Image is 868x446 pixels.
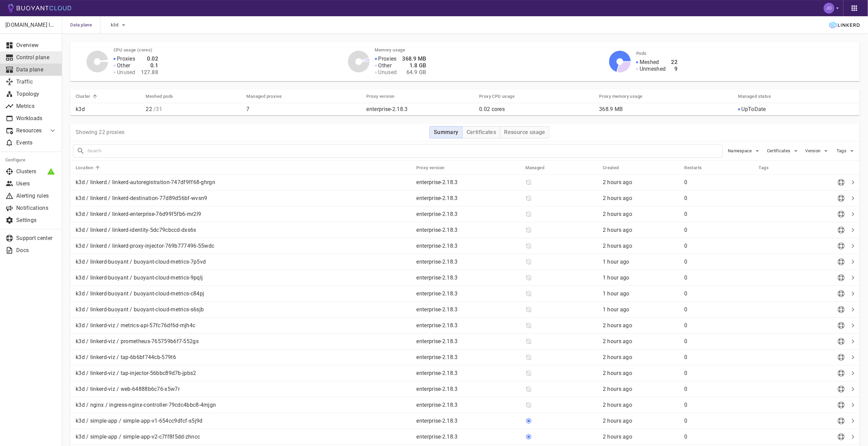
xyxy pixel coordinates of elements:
[603,402,632,408] relative-time: 2 hours ago
[837,148,848,154] span: Tags
[599,106,733,113] p: 368.9 MB
[378,62,392,69] p: Other
[836,307,846,312] span: Send diagnostics to Buoyant
[417,354,520,361] p: enterprise-2.18.3
[76,165,102,171] span: Location
[685,386,753,393] p: 0
[685,290,753,297] p: 0
[117,55,135,62] p: Proxies
[117,62,130,69] p: Other
[685,274,753,281] p: 0
[685,322,753,329] p: 0
[76,179,411,186] p: k3d / linkerd / linkerd-autoregistration-747df9ff68-ghrgn
[417,165,445,171] h5: Proxy version
[16,235,57,242] p: Support center
[117,69,135,76] p: Unused
[759,165,769,171] h5: Tags
[111,22,120,28] span: k3d
[603,354,632,360] span: Wed, 17 Sep 2025 09:05:01 BST / Wed, 17 Sep 2025 08:05:01 UTC
[16,42,57,49] p: Overview
[685,165,702,171] h5: Restarts
[402,55,426,62] h4: 368.9 MB
[402,62,426,69] h4: 1.8 GB
[836,434,846,439] span: Send diagnostics to Buoyant
[141,62,158,69] h4: 0.1
[836,146,857,156] button: Tags
[603,211,632,217] relative-time: 2 hours ago
[742,106,766,113] p: UpToDate
[5,22,56,28] p: [DOMAIN_NAME] labs
[417,338,520,345] p: enterprise-2.18.3
[685,402,753,408] p: 0
[76,211,411,218] p: k3d / linkerd / linkerd-enterprise-76d99f5fb6-mr2l9
[76,433,411,440] p: k3d / simple-app / simple-app-v2-c7ff8f5dd-zhncc
[479,94,515,99] h5: Proxy CPU usage
[603,322,632,329] span: Wed, 17 Sep 2025 09:05:01 BST / Wed, 17 Sep 2025 08:05:01 UTC
[836,338,846,344] span: Send diagnostics to Buoyant
[685,165,711,171] span: Restarts
[603,433,632,440] span: Wed, 17 Sep 2025 09:02:30 BST / Wed, 17 Sep 2025 08:02:30 UTC
[479,93,523,99] span: Proxy CPU usage
[76,338,411,345] p: k3d / linkerd-viz / prometheus-765759b6f7-552gs
[417,418,520,424] p: enterprise-2.18.3
[603,418,632,424] relative-time: 2 hours ago
[603,243,632,249] relative-time: 2 hours ago
[70,16,100,34] span: Data plane
[599,93,651,99] span: Proxy memory usage
[836,211,846,217] span: Send diagnostics to Buoyant
[76,370,411,377] p: k3d / linkerd-viz / tap-injector-56bbc89d7b-jpbs2
[76,290,411,297] p: k3d / linkerd-buoyant / buoyant-cloud-metrics-c84pj
[603,386,632,392] span: Wed, 17 Sep 2025 09:05:01 BST / Wed, 17 Sep 2025 08:05:01 UTC
[247,94,282,99] h5: Managed proxies
[759,165,778,171] span: Tags
[141,55,158,62] h4: 0.02
[76,227,411,233] p: k3d / linkerd / linkerd-identity-5dc79cbccd-dxs6s
[603,274,629,281] relative-time: 1 hour ago
[603,179,632,185] relative-time: 2 hours ago
[16,247,57,254] p: Docs
[685,433,753,440] p: 0
[247,93,291,99] span: Managed proxies
[76,322,411,329] p: k3d / linkerd-viz / metrics-api-57fc76df6d-mjh4c
[685,227,753,233] p: 0
[76,306,411,313] p: k3d / linkerd-buoyant / buoyant-cloud-metrics-s6sjb
[603,418,632,424] span: Wed, 17 Sep 2025 09:02:30 BST / Wed, 17 Sep 2025 08:02:30 UTC
[603,433,632,440] relative-time: 2 hours ago
[685,306,753,313] p: 0
[146,94,173,99] h5: Meshed pods
[417,179,520,186] p: enterprise-2.18.3
[76,274,411,281] p: k3d / linkerd-buoyant / buoyant-cloud-metrics-9pqlj
[417,433,520,440] p: enterprise-2.18.3
[417,306,520,313] p: enterprise-2.18.3
[367,94,395,99] h5: Proxy version
[16,79,57,85] p: Traffic
[526,165,545,171] h5: Managed
[417,195,520,202] p: enterprise-2.18.3
[16,103,57,110] p: Metrics
[76,195,411,202] p: k3d / linkerd / linkerd-destination-77d89d56bf-wvsn9
[685,179,753,186] p: 0
[836,275,846,280] span: Send diagnostics to Buoyant
[367,106,408,113] p: enterprise-2.18.3
[603,354,632,360] relative-time: 2 hours ago
[378,55,397,62] p: Proxies
[603,259,629,265] span: Wed, 17 Sep 2025 10:06:25 BST / Wed, 17 Sep 2025 09:06:25 UTC
[146,106,241,113] p: 22
[685,370,753,377] p: 0
[417,322,520,329] p: enterprise-2.18.3
[16,139,57,146] p: Events
[640,59,659,66] p: Meshed
[76,354,411,361] p: k3d / linkerd-viz / tap-6b6bf744cb-579t6
[728,148,754,154] span: Namespace
[685,259,753,265] p: 0
[402,69,426,76] h4: 64.9 GB
[603,386,632,392] relative-time: 2 hours ago
[685,243,753,249] p: 0
[603,274,629,281] span: Wed, 17 Sep 2025 10:06:53 BST / Wed, 17 Sep 2025 09:06:53 UTC
[603,370,632,376] span: Wed, 17 Sep 2025 09:05:01 BST / Wed, 17 Sep 2025 08:05:01 UTC
[738,94,771,99] h5: Managed status
[603,306,629,313] span: Wed, 17 Sep 2025 10:07:06 BST / Wed, 17 Sep 2025 09:07:06 UTC
[467,129,496,136] h4: Certificates
[417,227,520,233] p: enterprise-2.18.3
[141,69,158,76] h4: 127.88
